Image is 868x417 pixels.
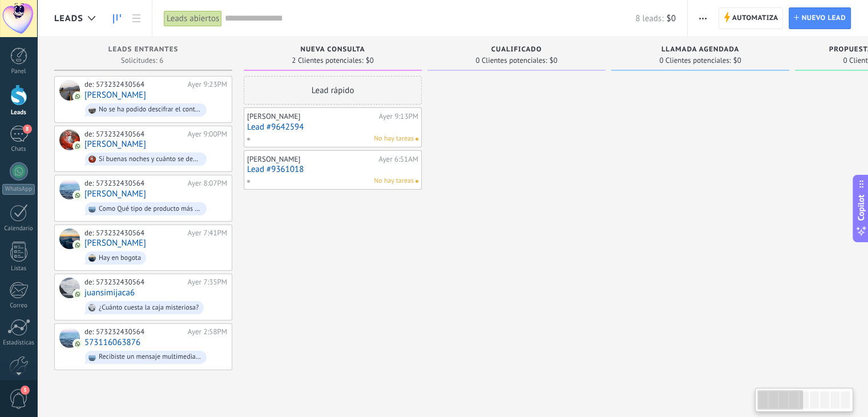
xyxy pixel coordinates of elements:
span: Copilot [855,195,867,221]
img: com.amocrm.amocrmwa.svg [74,290,82,298]
div: Lead rápido [244,76,422,105]
span: Cualificado [491,46,542,54]
div: Llamada agendada [617,46,784,55]
span: $0 [733,57,741,64]
div: Recibiste un mensaje multimedia (id del mensaje: 3AFAE847FC009B67D17A). Espera a que se cargue o ... [99,353,201,361]
span: 0 Clientes potenciales: [659,57,730,64]
img: com.amocrm.amocrmwa.svg [74,241,82,249]
div: de: 573232430564 [84,278,184,287]
div: Leads [2,109,35,117]
div: 573116063876 [59,327,80,348]
div: Ayer 9:00PM [188,130,227,139]
div: de: 573232430564 [84,130,184,139]
span: $0 [550,57,558,64]
span: Nueva consulta [300,46,365,54]
div: juansimijaca6 [59,278,80,298]
span: $0 [667,13,676,24]
a: Lead #9361018 [247,165,418,174]
div: Sí buenas noches y cuánto se debería cancelar [99,155,201,163]
img: com.amocrm.amocrmwa.svg [74,142,82,150]
div: No se ha podido descifrar el contenido del mensaje. El mensaje no puede leerse aquí. Por favor, v... [99,106,201,114]
div: de: 573232430564 [84,179,184,188]
div: [PERSON_NAME] [247,112,376,121]
div: yoser lefebre [59,179,80,199]
div: Ayer 7:35PM [188,278,227,287]
div: Estadísticas [2,339,35,347]
div: Ayer 2:58PM [188,327,227,336]
img: com.amocrm.amocrmwa.svg [74,93,82,101]
span: 2 Clientes potenciales: [292,57,363,64]
div: Nueva consulta [249,46,416,55]
div: Chats [2,146,35,153]
span: 8 leads: [635,13,663,24]
span: No hay tareas [374,176,414,186]
span: 3 [21,386,30,395]
div: Ayer 9:13PM [379,112,418,121]
div: Correo [2,302,35,310]
a: 573116063876 [84,338,140,347]
div: Listas [2,265,35,272]
div: Ayer 8:07PM [188,179,227,188]
a: [PERSON_NAME] [84,189,146,199]
div: Harrison Hernandez [59,228,80,249]
a: [PERSON_NAME] [84,90,146,100]
a: Leads [107,7,127,30]
div: Leads abiertos [164,10,222,27]
div: Ayer 6:51AM [378,155,418,164]
div: Cualificado [433,46,600,55]
span: $0 [366,57,374,64]
div: [PERSON_NAME] [247,155,376,164]
a: Automatiza [718,7,784,29]
span: Nuevo lead [801,8,846,29]
div: José Velázquez [59,130,80,150]
span: Leads [54,13,83,24]
div: Calendario [2,225,35,232]
span: No hay tareas [374,134,414,144]
a: Lista [127,7,146,30]
div: Marcela Cruz [59,80,80,101]
div: WhatsApp [2,184,35,195]
a: juansimijaca6 [84,288,135,298]
button: Más [695,7,711,29]
div: Panel [2,68,35,75]
div: de: 573232430564 [84,228,184,238]
span: Leads Entrantes [108,46,179,54]
a: Lead #9642594 [247,122,418,132]
img: com.amocrm.amocrmwa.svg [74,191,82,199]
a: Nuevo lead [789,7,851,29]
a: [PERSON_NAME] [84,238,146,248]
span: Automatiza [732,8,778,29]
a: [PERSON_NAME] [84,139,146,149]
div: Hay en bogota [99,254,141,262]
span: No hay nada asignado [415,138,418,141]
img: com.amocrm.amocrmwa.svg [74,340,82,348]
div: de: 573232430564 [84,80,184,89]
span: Solicitudes: 6 [121,57,163,64]
div: de: 573232430564 [84,327,184,336]
div: Ayer 7:41PM [188,228,227,238]
div: ¿Cuánto cuesta la caja misteriosa? [99,304,199,312]
span: 0 Clientes potenciales: [475,57,547,64]
span: 8 [23,125,32,134]
div: Como Qué tipo de producto más o menos vienen en la caja [99,205,201,213]
span: No hay nada asignado [415,180,418,183]
div: Leads Entrantes [60,46,227,55]
div: Ayer 9:23PM [188,80,227,89]
span: Llamada agendada [661,46,739,54]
